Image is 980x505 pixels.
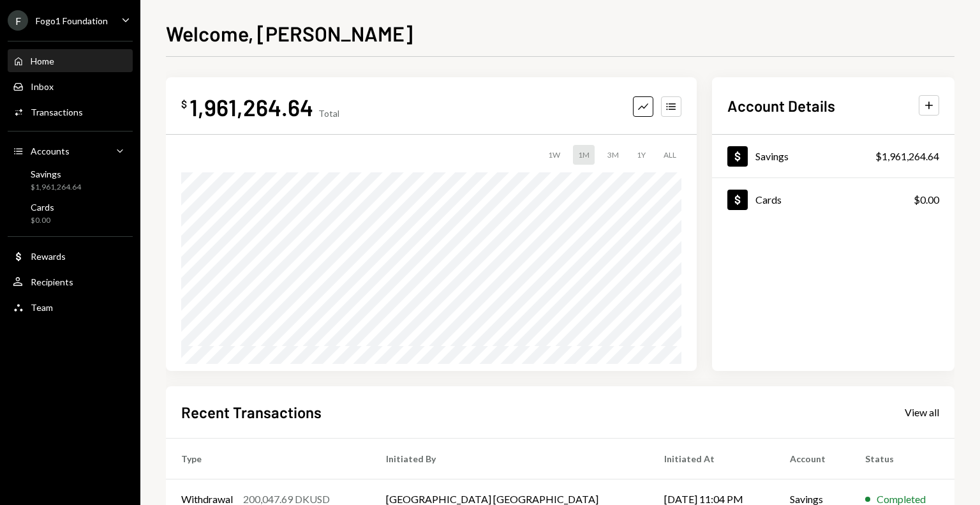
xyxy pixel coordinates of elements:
[371,438,649,479] th: Initiated By
[31,182,81,193] div: $1,961,264.64
[658,145,681,165] div: ALL
[727,95,835,116] h2: Account Details
[31,202,54,213] div: Cards
[905,406,939,419] div: View all
[649,438,775,479] th: Initiated At
[181,402,322,423] h2: Recent Transactions
[31,302,53,313] div: Team
[31,107,83,117] div: Transactions
[31,276,73,287] div: Recipients
[189,93,313,121] div: 1,961,264.64
[8,75,133,98] a: Inbox
[31,146,70,156] div: Accounts
[775,438,850,479] th: Account
[8,49,133,72] a: Home
[712,178,954,221] a: Cards$0.00
[31,251,66,262] div: Rewards
[31,169,81,179] div: Savings
[755,193,782,206] div: Cards
[602,145,624,165] div: 3M
[905,405,939,419] a: View all
[8,139,133,162] a: Accounts
[8,100,133,123] a: Transactions
[166,438,371,479] th: Type
[318,108,339,119] div: Total
[712,135,954,177] a: Savings$1,961,264.64
[543,145,565,165] div: 1W
[8,270,133,293] a: Recipients
[632,145,651,165] div: 1Y
[31,215,54,226] div: $0.00
[755,150,789,162] div: Savings
[36,15,108,26] div: Fogo1 Foundation
[875,149,939,164] div: $1,961,264.64
[31,56,54,66] div: Home
[8,296,133,319] a: Team
[166,20,413,46] h1: Welcome, [PERSON_NAME]
[8,10,28,31] div: F
[181,98,187,110] div: $
[8,165,133,195] a: Savings$1,961,264.64
[573,145,595,165] div: 1M
[850,438,954,479] th: Status
[8,245,133,268] a: Rewards
[8,198,133,229] a: Cards$0.00
[914,192,939,207] div: $0.00
[31,81,54,92] div: Inbox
